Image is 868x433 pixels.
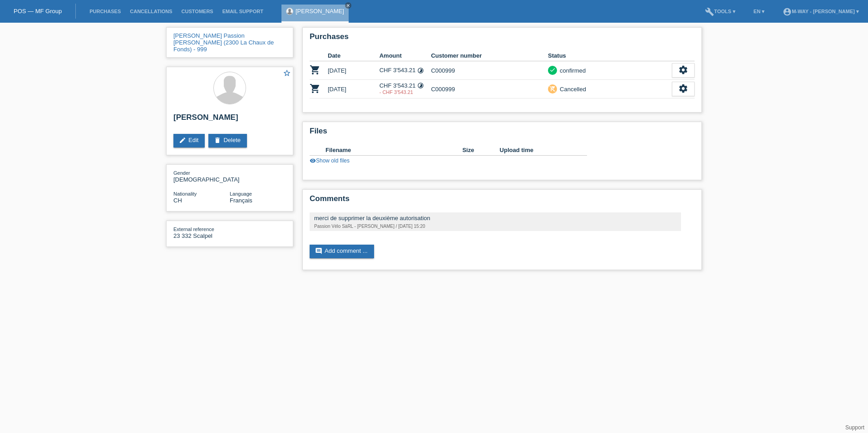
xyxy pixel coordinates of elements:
div: confirmed [557,66,586,75]
a: close [345,2,351,9]
div: merci de supprimer la deuxième autorisation [314,215,676,221]
a: visibilityShow old files [310,157,350,164]
i: settings [678,84,688,93]
i: visibility [310,157,316,164]
a: star_border [283,69,291,79]
i: edit [179,137,186,144]
i: build [705,7,714,16]
td: C000999 [431,61,548,80]
a: deleteDelete [208,134,247,148]
div: 23 332 Scalpel [173,226,230,239]
th: Amount [380,50,431,61]
h2: Files [310,127,695,140]
span: Switzerland [173,197,182,204]
i: POSP00024968 [310,64,321,75]
span: Language [230,191,252,197]
span: Français [230,197,252,204]
i: close [346,3,350,8]
th: Customer number [431,50,548,61]
a: Customers [177,9,218,14]
h2: Comments [310,194,695,208]
td: [DATE] [328,61,380,80]
a: buildTools ▾ [700,9,740,14]
th: Size [462,145,499,156]
div: Cancelled [557,84,586,94]
th: Status [548,50,672,61]
a: Email Support [218,9,268,14]
th: Date [328,50,380,61]
a: [PERSON_NAME] [296,8,344,15]
div: [DEMOGRAPHIC_DATA] [173,169,230,183]
i: check [549,67,556,73]
a: [PERSON_NAME] Passion [PERSON_NAME] (2300 La Chaux de Fonds) - 999 [173,32,274,53]
i: Instalments (24 instalments) [417,82,424,89]
i: Instalments (24 instalments) [417,67,424,74]
a: Cancellations [125,9,177,14]
a: POS — MF Group [14,8,62,15]
td: CHF 3'543.21 [380,61,431,80]
a: Support [845,424,864,431]
a: EN ▾ [749,9,769,14]
span: Gender [173,170,190,176]
h2: [PERSON_NAME] [173,113,286,127]
div: Passion Vélo SàRL - [PERSON_NAME] / [DATE] 15:20 [314,224,676,229]
i: star_border [283,69,291,77]
span: Nationality [173,191,197,197]
i: delete [214,137,221,144]
span: External reference [173,226,214,232]
i: comment [315,247,322,255]
th: Filename [325,145,462,156]
a: commentAdd comment ... [310,245,374,258]
a: editEdit [173,134,205,148]
a: account_circlem-way - [PERSON_NAME] ▾ [778,9,863,14]
i: settings [678,65,688,75]
i: remove_shopping_cart [549,85,556,92]
a: Purchases [85,9,125,14]
div: 03.09.2025 / A double [380,89,431,95]
td: [DATE] [328,80,380,98]
h2: Purchases [310,32,695,46]
td: CHF 3'543.21 [380,80,431,98]
th: Upload time [500,145,574,156]
i: account_circle [783,7,792,16]
td: C000999 [431,80,548,98]
i: POSP00026553 [310,83,321,94]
